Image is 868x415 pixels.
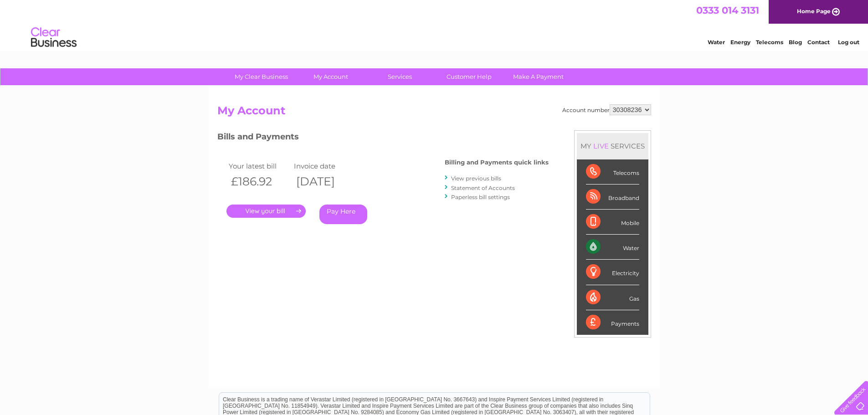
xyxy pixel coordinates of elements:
[445,159,549,166] h4: Billing and Payments quick links
[586,260,639,285] div: Electricity
[226,172,292,191] th: £186.92
[807,39,830,46] a: Contact
[562,104,651,115] div: Account number
[708,39,725,46] a: Water
[586,285,639,310] div: Gas
[586,210,639,235] div: Mobile
[451,184,515,191] a: Statement of Accounts
[591,142,611,150] div: LIVE
[293,68,368,85] a: My Account
[577,133,648,159] div: MY SERVICES
[730,39,750,46] a: Energy
[217,130,549,146] h3: Bills and Payments
[217,104,651,122] h2: My Account
[226,205,306,218] a: .
[219,5,650,44] div: Clear Business is a trading name of Verastar Limited (registered in [GEOGRAPHIC_DATA] No. 3667643...
[586,159,639,184] div: Telecoms
[696,5,759,16] a: 0333 014 3131
[319,205,367,224] a: Pay Here
[431,68,507,85] a: Customer Help
[586,184,639,210] div: Broadband
[501,68,576,85] a: Make A Payment
[362,68,437,85] a: Services
[586,235,639,260] div: Water
[756,39,783,46] a: Telecoms
[292,160,357,172] td: Invoice date
[586,310,639,335] div: Payments
[292,172,357,191] th: [DATE]
[224,68,299,85] a: My Clear Business
[31,24,77,51] img: logo.png
[838,39,859,46] a: Log out
[451,175,501,182] a: View previous bills
[789,39,802,46] a: Blog
[451,194,510,200] a: Paperless bill settings
[226,160,292,172] td: Your latest bill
